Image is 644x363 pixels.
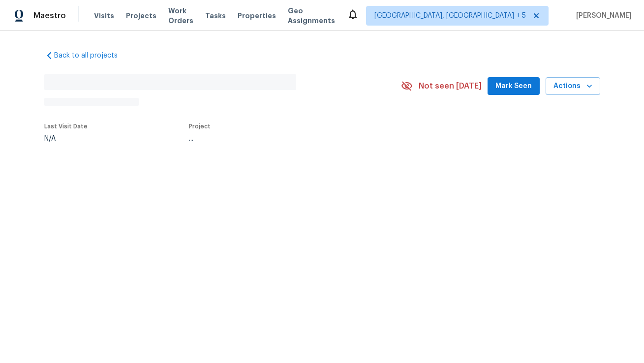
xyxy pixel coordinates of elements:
[44,135,88,142] div: N/A
[553,80,592,92] span: Actions
[374,11,526,21] span: [GEOGRAPHIC_DATA], [GEOGRAPHIC_DATA] + 5
[44,51,139,60] a: Back to all projects
[44,123,88,129] span: Last Visit Date
[33,11,66,21] span: Maestro
[189,123,211,129] span: Project
[189,135,378,142] div: ...
[168,6,193,26] span: Work Orders
[126,11,156,21] span: Projects
[419,81,482,91] span: Not seen [DATE]
[288,6,335,26] span: Geo Assignments
[205,12,226,19] span: Tasks
[572,11,632,21] span: [PERSON_NAME]
[495,80,532,92] span: Mark Seen
[546,77,600,95] button: Actions
[488,77,540,95] button: Mark Seen
[238,11,276,21] span: Properties
[94,11,114,21] span: Visits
